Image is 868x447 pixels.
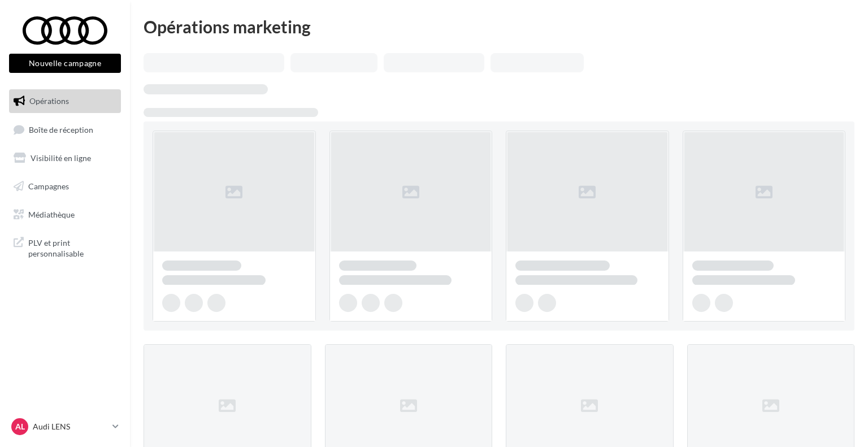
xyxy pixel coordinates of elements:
[7,118,123,142] a: Boîte de réception
[29,124,93,134] span: Boîte de réception
[28,181,69,191] span: Campagnes
[7,203,123,227] a: Médiathèque
[29,96,69,106] span: Opérations
[7,89,123,113] a: Opérations
[15,421,25,432] span: AL
[9,54,121,73] button: Nouvelle campagne
[28,235,116,259] span: PLV et print personnalisable
[28,209,75,219] span: Médiathèque
[144,18,854,35] div: Opérations marketing
[7,231,123,264] a: PLV et print personnalisable
[7,175,123,198] a: Campagnes
[9,416,121,437] a: AL Audi LENS
[31,153,91,163] span: Visibilité en ligne
[7,146,123,170] a: Visibilité en ligne
[33,421,108,432] p: Audi LENS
